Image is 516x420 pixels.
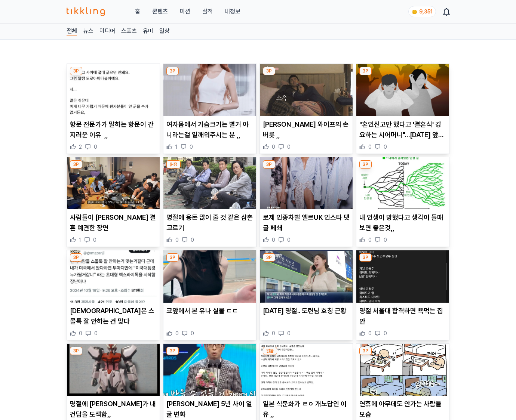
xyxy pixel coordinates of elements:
[67,64,160,154] div: 3P 항문 전문가가 말하는 항문이 간지러운 이유 ,, 항문 전문가가 말하는 항문이 간지러운 이유 ,, 2 0
[359,306,446,327] p: 명절 서울대 합격하면 욕먹는 집안
[166,67,179,75] div: 3P
[67,344,160,396] img: 명절에 조카가 내 건담을 도색함,,
[259,250,353,340] div: 3P 추석 명절.. 도련님 호칭 근황 [DATE] 명절.. 도련님 호칭 근황 0 0
[166,160,181,169] div: 읽음
[263,212,350,233] p: 로제 인종차벌 엘르UK 인스타 댓글 페쇄
[356,344,449,396] img: 연휴에 아무데도 안가는 사람들 모습
[175,236,179,244] span: 0
[175,330,179,337] span: 0
[359,67,372,75] div: 3P
[166,347,179,355] div: 3P
[152,7,168,16] a: 콘텐츠
[70,347,82,355] div: 3P
[259,64,353,154] div: 3P 오상진 와이프의 손버릇 ,, [PERSON_NAME] 와이프의 손버릇 ,, 0 0
[83,27,93,36] a: 뉴스
[263,253,275,262] div: 3P
[368,143,372,151] span: 0
[359,399,446,420] p: 연휴에 아무데도 안가는 사람들 모습
[70,160,82,169] div: 3P
[79,330,82,337] span: 0
[93,236,96,244] span: 0
[272,143,275,151] span: 0
[175,143,178,151] span: 1
[356,157,449,210] img: 내 인생이 망했다고 생각이 들때 보면 좋은것,,
[359,119,446,140] p: "혼인신고만 했다고 '결혼식' 강요하는 시어머니"…[DATE] 앞둔 며느리 고민
[356,64,449,154] div: 3P "혼인신고만 했다고 '결혼식' 강요하는 시어머니"…추석 앞둔 며느리 고민 "혼인신고만 했다고 '결혼식' 강요하는 시어머니"…[DATE] 앞둔 며느리 고민 0 0
[163,157,257,247] div: 읽음 명절에 용돈 많이 줄 것 같은 삼촌 고르기 명절에 용돈 많이 줄 것 같은 삼촌 고르기 0 0
[356,64,449,116] img: "혼인신고만 했다고 '결혼식' 강요하는 시어머니"…추석 앞둔 며느리 고민
[67,250,160,303] img: 한국인은 스몰톡 잘 안하는 건 맞다
[260,250,353,303] img: 추석 명절.. 도련님 호칭 근황
[202,7,213,16] a: 실적
[359,347,372,355] div: 3P
[166,119,253,140] p: 여자몸에서 가슴크기는 별거 아니라는걸 일깨워주시는 분 ,,
[263,160,275,169] div: 3P
[163,64,256,116] img: 여자몸에서 가슴크기는 별거 아니라는걸 일깨워주시는 분 ,,
[260,64,353,116] img: 오상진 와이프의 손버릇 ,,
[260,157,353,210] img: 로제 인종차벌 엘르UK 인스타 댓글 페쇄
[225,7,240,16] a: 내정보
[143,27,153,36] a: 유머
[67,7,105,16] img: 티끌링
[190,143,193,151] span: 0
[359,253,372,262] div: 3P
[180,7,190,16] button: 미션
[79,143,82,151] span: 2
[70,212,157,233] p: 사람들이 [PERSON_NAME] 결혼 예견한 장면
[79,236,81,244] span: 1
[191,236,194,244] span: 0
[70,119,157,140] p: 항문 전문가가 말하는 항문이 간지러운 이유 ,,
[263,67,275,75] div: 3P
[263,399,350,420] p: 일본 식문화가 ㄹㅇ 개노답인 이유 ,,
[356,157,449,247] div: 3P 내 인생이 망했다고 생각이 들때 보면 좋은것,, 내 인생이 망했다고 생각이 들때 보면 좋은것,, 0 0
[384,236,387,244] span: 0
[263,119,350,140] p: [PERSON_NAME] 와이프의 손버릇 ,,
[67,157,160,247] div: 3P 사람들이 김종국 결혼 예견한 장면 사람들이 [PERSON_NAME] 결혼 예견한 장면 1 0
[263,347,277,355] div: 읽음
[166,399,253,420] p: [PERSON_NAME] 5년 사이 얼굴 변화
[408,6,434,17] a: coin 9,351
[263,306,350,316] p: [DATE] 명절.. 도련님 호칭 근황
[356,250,449,340] div: 3P 명절 서울대 합격하면 욕먹는 집안 명절 서울대 합격하면 욕먹는 집안 0 0
[70,67,82,75] div: 3P
[272,330,275,337] span: 0
[94,143,97,151] span: 0
[163,250,257,340] div: 3P 코앞에서 본 유나 실물 ㄷㄷ 코앞에서 본 유나 실물 ㄷㄷ 0 0
[67,157,160,210] img: 사람들이 김종국 결혼 예견한 장면
[135,7,140,16] a: 홈
[166,253,179,262] div: 3P
[412,9,418,15] img: coin
[260,344,353,396] img: 일본 식문화가 ㄹㅇ 개노답인 이유 ,,
[359,212,446,233] p: 내 인생이 망했다고 생각이 들때 보면 좋은것,,
[159,27,170,36] a: 일상
[67,250,160,340] div: 3P 한국인은 스몰톡 잘 안하는 건 맞다 [DEMOGRAPHIC_DATA]은 스몰톡 잘 안하는 건 맞다 0 0
[166,212,253,233] p: 명절에 용돈 많이 줄 것 같은 삼촌 고르기
[70,253,82,262] div: 3P
[272,236,275,244] span: 0
[163,64,257,154] div: 3P 여자몸에서 가슴크기는 별거 아니라는걸 일깨워주시는 분 ,, 여자몸에서 가슴크기는 별거 아니라는걸 일깨워주시는 분 ,, 1 0
[70,306,157,327] p: [DEMOGRAPHIC_DATA]은 스몰톡 잘 안하는 건 맞다
[121,27,137,36] a: 스포츠
[94,330,98,337] span: 0
[356,250,449,303] img: 명절 서울대 합격하면 욕먹는 집안
[67,64,160,116] img: 항문 전문가가 말하는 항문이 간지러운 이유 ,,
[287,330,291,337] span: 0
[287,236,291,244] span: 0
[70,399,157,420] p: 명절에 [PERSON_NAME]가 내 건담을 도색함,,
[287,143,291,151] span: 0
[368,236,372,244] span: 0
[99,27,115,36] a: 미디어
[166,306,253,316] p: 코앞에서 본 유나 실물 ㄷㄷ
[259,157,353,247] div: 3P 로제 인종차벌 엘르UK 인스타 댓글 페쇄 로제 인종차벌 엘르UK 인스타 댓글 페쇄 0 0
[384,143,387,151] span: 0
[163,157,256,210] img: 명절에 용돈 많이 줄 것 같은 삼촌 고르기
[359,160,372,169] div: 3P
[384,330,387,337] span: 0
[368,330,372,337] span: 0
[191,330,194,337] span: 0
[163,250,256,303] img: 코앞에서 본 유나 실물 ㄷㄷ
[163,344,256,396] img: 유재석 5년 사이 얼굴 변화
[67,27,77,36] a: 전체
[419,9,433,15] span: 9,351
